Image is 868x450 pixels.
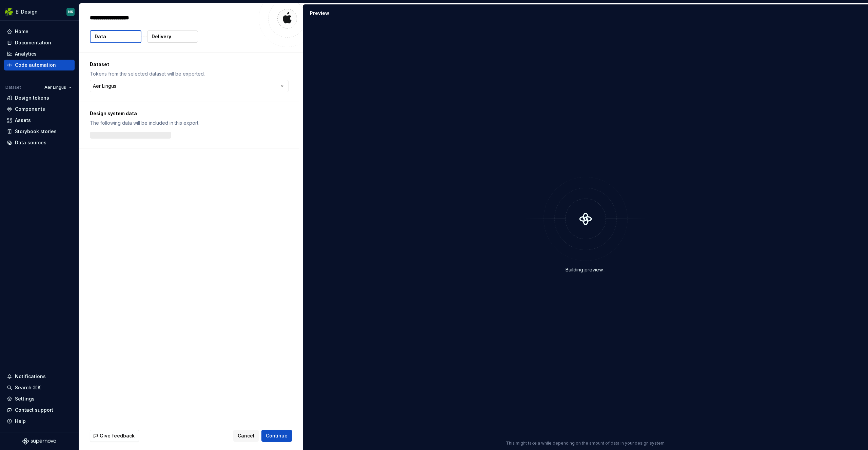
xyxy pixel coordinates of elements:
[4,26,75,37] a: Home
[15,106,45,112] div: Components
[4,37,75,48] a: Documentation
[566,266,606,273] div: Building preview...
[15,50,37,57] div: Analytics
[4,416,75,427] button: Help
[4,115,75,126] a: Assets
[68,9,73,15] div: NK
[233,430,259,442] button: Cancel
[5,85,21,90] div: Dataset
[15,407,53,413] div: Contact support
[15,139,46,146] div: Data sources
[4,93,75,103] a: Design tokens
[90,30,141,43] button: Data
[4,104,75,115] a: Components
[4,137,75,148] a: Data sources
[44,85,66,90] span: Aer Lingus
[100,432,135,439] span: Give feedback
[41,83,75,92] button: Aer Lingus
[310,10,329,17] div: Preview
[4,48,75,59] a: Analytics
[15,418,26,425] div: Help
[506,441,666,446] p: This might take a while depending on the amount of data in your design system.
[238,432,254,439] span: Cancel
[15,395,35,402] div: Settings
[90,110,289,117] p: Design system data
[4,371,75,382] button: Notifications
[4,405,75,415] button: Contact support
[4,60,75,70] a: Code automation
[261,430,292,442] button: Continue
[15,117,31,124] div: Assets
[4,126,75,137] a: Storybook stories
[16,8,38,15] div: EI Design
[15,62,56,68] div: Code automation
[15,39,51,46] div: Documentation
[5,8,13,16] img: 56b5df98-d96d-4d7e-807c-0afdf3bdaefa.png
[90,120,289,126] p: The following data will be included in this export.
[90,430,139,442] button: Give feedback
[4,382,75,393] button: Search ⌘K
[266,432,288,439] span: Continue
[15,373,46,380] div: Notifications
[22,438,56,445] svg: Supernova Logo
[15,128,57,135] div: Storybook stories
[90,70,289,77] p: Tokens from the selected dataset will be exported.
[4,393,75,404] a: Settings
[1,4,77,19] button: EI DesignNK
[90,61,289,68] p: Dataset
[147,30,198,43] button: Delivery
[152,33,171,40] p: Delivery
[95,33,106,40] p: Data
[15,95,49,101] div: Design tokens
[15,28,28,35] div: Home
[15,384,41,391] div: Search ⌘K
